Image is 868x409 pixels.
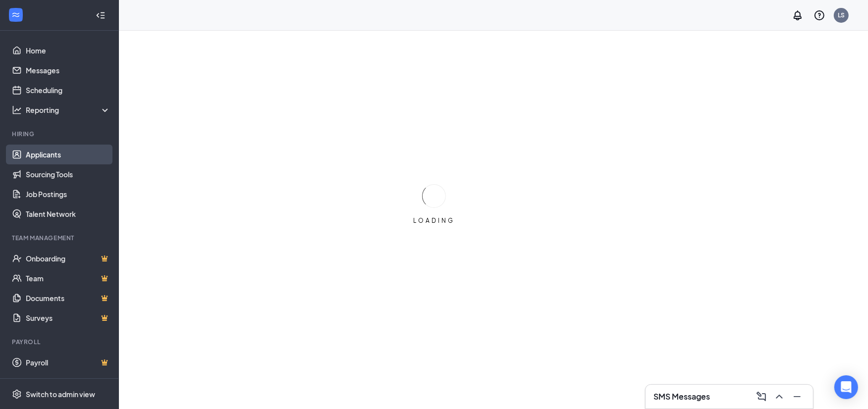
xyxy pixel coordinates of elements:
div: Reporting [26,105,111,115]
button: ComposeMessage [754,389,769,405]
svg: ChevronUp [773,391,785,403]
a: Talent Network [26,204,110,224]
a: Job Postings [26,184,110,204]
button: Minimize [789,389,805,405]
a: Sourcing Tools [26,164,110,184]
a: TeamCrown [26,268,110,288]
svg: WorkstreamLogo [11,10,21,20]
svg: Settings [12,389,22,399]
button: ChevronUp [771,389,787,405]
svg: Minimize [791,391,803,403]
div: Open Intercom Messenger [834,375,858,399]
a: PayrollCrown [26,353,110,372]
a: Scheduling [26,80,110,100]
div: LS [838,11,845,19]
a: OnboardingCrown [26,249,110,268]
a: Home [26,41,110,60]
a: Messages [26,60,110,80]
div: LOADING [409,216,459,225]
div: Payroll [12,338,108,346]
svg: Collapse [96,10,106,20]
h3: SMS Messages [653,391,710,402]
div: Switch to admin view [26,389,95,399]
svg: QuestionInfo [814,9,825,21]
a: SurveysCrown [26,308,110,328]
a: Applicants [26,145,110,164]
div: Team Management [12,234,108,242]
svg: Notifications [792,9,804,21]
div: Hiring [12,130,108,138]
svg: ComposeMessage [756,391,767,403]
a: DocumentsCrown [26,288,110,308]
svg: Analysis [12,105,22,115]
